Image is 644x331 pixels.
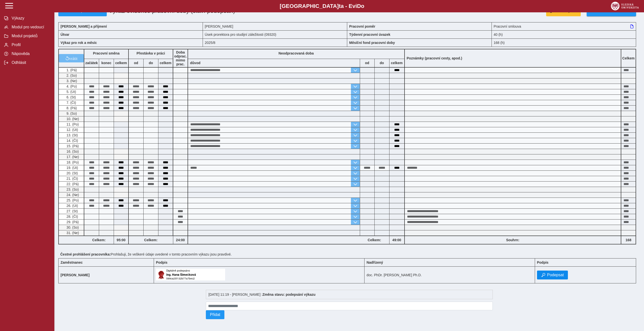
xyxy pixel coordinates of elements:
b: 95:00 [114,238,128,242]
b: Čestné prohlášení pracovníka: [60,252,111,256]
span: Modul projektů [10,34,50,38]
span: 13. (St) [65,133,78,137]
span: 23. (So) [65,187,79,191]
div: Úsek prorektora pro studijní záležitosti (09320) [203,30,347,38]
b: Přestávka v práci [136,51,165,55]
b: Doba odprac. mimo prac. [174,50,187,66]
b: do [375,61,389,65]
button: Podepsat [537,271,568,279]
div: Pracovní smlouva [492,22,636,30]
span: D [357,3,361,9]
span: 6. (St) [65,95,76,99]
b: Výkaz pro rok a měsíc [61,41,97,45]
div: 2025/8 [203,38,347,47]
span: 11. (Po) [65,122,79,126]
div: Prohlašuji, že veškeré údaje uvedené v tomto pracovním výkazu jsou pravdivé. [58,250,640,258]
span: Odhlásit [10,60,50,65]
b: Celkem: [129,238,173,242]
span: 7. (Čt) [65,101,76,105]
b: začátek [84,61,99,65]
button: vrátit [59,54,84,62]
b: Změna stavu: podepsání výkazu [262,293,316,296]
span: 8. (Pá) [65,106,77,110]
b: od [360,61,374,65]
span: 19. (Út) [65,166,78,170]
span: 15. (Pá) [65,144,79,148]
td: doc. PhDr. [PERSON_NAME] Ph.D. [365,267,535,283]
b: celkem [158,61,173,65]
span: 5. (Út) [65,90,76,94]
span: 4. (Po) [65,84,77,88]
b: Pracovní směna [93,51,119,55]
b: Poznámky (pracovní cesty, apod.) [405,56,464,60]
span: 17. (Ne) [65,155,79,159]
span: 14. (Čt) [65,139,78,143]
span: 16. (So) [65,149,79,153]
b: Celkem: [84,238,114,242]
b: od [129,61,143,65]
span: 2. (So) [65,74,77,77]
span: o [361,3,365,9]
span: vrátit [69,56,78,60]
b: konec [99,61,114,65]
span: Výkazy [10,16,50,20]
span: 18. (Po) [65,160,79,164]
span: 28. (Čt) [65,215,78,219]
b: celkem [114,61,128,65]
b: Zaměstnanec [61,260,83,264]
div: 168 (h) [492,38,636,47]
b: Nadřízený [366,260,383,264]
b: 168 [621,238,636,242]
b: [PERSON_NAME] [61,273,89,277]
b: [GEOGRAPHIC_DATA] a - Evi [15,3,629,9]
b: do [144,61,158,65]
span: Přidat [210,313,220,317]
b: 24:00 [173,238,188,242]
span: 26. (Út) [65,204,78,208]
span: 29. (Pá) [65,220,79,224]
div: [DATE] 11:19 - [PERSON_NAME] : [206,290,493,299]
span: 30. (So) [65,225,79,229]
img: logo_web_su.png [611,2,639,10]
span: 27. (St) [65,209,78,213]
span: Profil [10,43,50,47]
b: Podpis [537,260,549,264]
img: Digitálně podepsáno uživatelem [156,269,225,280]
span: 1. (Pá) [65,68,77,72]
b: Útvar [61,33,69,37]
span: Nápověda [10,52,50,56]
span: Podepsat [547,273,564,277]
b: Podpis [156,260,168,264]
span: t [339,3,341,9]
div: 40 (h) [492,30,636,38]
span: 31. (Ne) [65,231,79,235]
b: Pracovní poměr [349,24,375,28]
span: 12. (Út) [65,128,78,132]
b: Měsíční fond pracovní doby [349,41,395,45]
b: Souhrn: [506,238,519,242]
button: Přidat [206,310,225,319]
span: 22. (Pá) [65,182,79,186]
b: důvod [190,61,200,65]
b: Celkem [622,56,635,60]
span: 20. (St) [65,171,78,175]
span: 10. (Ne) [65,117,79,121]
span: Modul pro vedoucí [10,25,50,29]
b: celkem [389,61,404,65]
span: 3. (Ne) [65,79,77,83]
b: 49:00 [389,238,404,242]
span: 25. (Po) [65,198,79,202]
b: Neodpracovaná doba [279,51,314,55]
span: 21. (Čt) [65,177,78,181]
div: [PERSON_NAME] [203,22,347,30]
b: [PERSON_NAME] a příjmení [61,24,107,28]
b: Týdenní pracovní úvazek [349,33,390,37]
span: 9. (So) [65,111,77,115]
b: Celkem: [360,238,389,242]
span: 24. (Ne) [65,193,79,197]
